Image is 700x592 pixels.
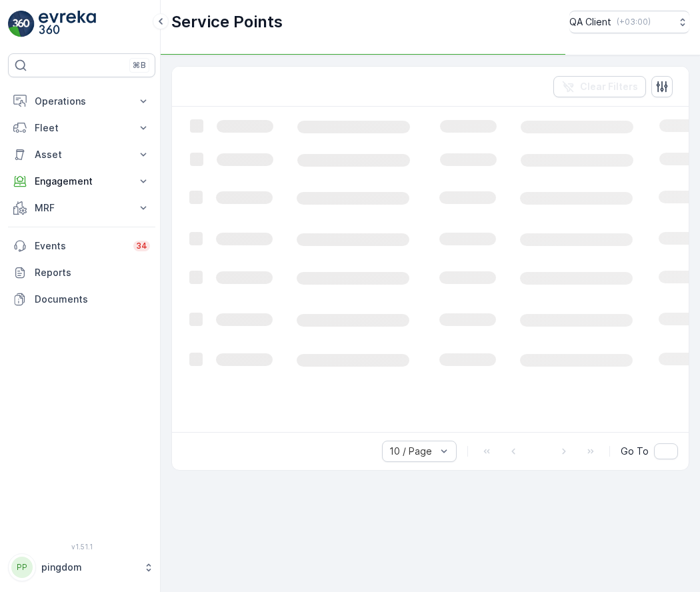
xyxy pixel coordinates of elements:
p: Operations [35,95,129,108]
span: Go To [621,445,649,458]
button: Asset [8,141,155,168]
button: MRF [8,195,155,221]
p: Documents [35,293,150,306]
p: pingdom [41,561,137,574]
p: ( +03:00 ) [617,17,651,27]
button: Engagement [8,168,155,195]
p: Reports [35,266,150,279]
p: Clear Filters [580,80,638,93]
p: MRF [35,201,129,215]
p: Engagement [35,175,129,188]
button: Clear Filters [553,76,646,97]
p: Events [35,239,125,253]
span: v 1.51.1 [8,543,155,551]
p: Service Points [171,11,283,33]
a: Documents [8,286,155,313]
p: ⌘B [133,60,146,71]
button: QA Client(+03:00) [569,11,689,33]
button: Fleet [8,115,155,141]
p: 34 [136,241,147,251]
p: Asset [35,148,129,161]
img: logo [8,11,35,37]
a: Events34 [8,233,155,259]
button: Operations [8,88,155,115]
button: PPpingdom [8,553,155,581]
a: Reports [8,259,155,286]
p: Fleet [35,121,129,135]
p: QA Client [569,15,611,29]
img: logo_light-DOdMpM7g.png [39,11,96,37]
div: PP [11,557,33,578]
